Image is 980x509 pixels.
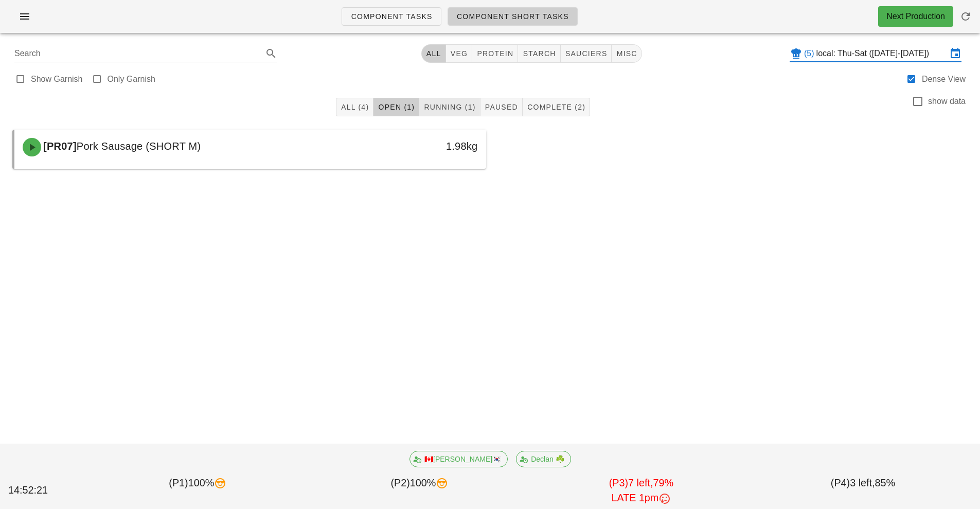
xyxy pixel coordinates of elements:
span: protein [476,49,513,58]
span: Open (1) [378,103,415,111]
span: Running (1) [423,103,475,111]
label: Dense View [922,74,966,84]
label: show data [928,96,966,107]
button: All [421,44,446,63]
span: All [426,49,441,58]
button: Paused [480,98,523,116]
span: Component Short Tasks [456,12,569,21]
button: Open (1) [373,98,419,116]
span: Complete (2) [527,103,585,111]
div: (5) [804,48,816,59]
a: Component Tasks [342,7,441,26]
span: All (4) [341,103,369,111]
label: Only Garnish [108,74,155,84]
div: Next Production [886,10,945,23]
span: starch [522,49,556,58]
button: veg [446,44,473,63]
label: Show Garnish [31,74,83,84]
button: Running (1) [419,98,480,116]
span: sauciers [565,49,608,58]
div: 1.98kg [373,138,477,154]
span: veg [450,49,468,58]
button: protein [472,44,518,63]
button: Complete (2) [523,98,590,116]
button: All (4) [336,98,373,116]
span: Component Tasks [350,12,432,21]
a: Component Short Tasks [448,7,578,26]
span: Pork Sausage (SHORT M) [77,141,201,152]
span: misc [616,49,637,58]
button: starch [518,44,560,63]
span: Paused [485,103,518,111]
button: misc [612,44,642,63]
button: sauciers [561,44,612,63]
span: [PR07] [41,141,77,152]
